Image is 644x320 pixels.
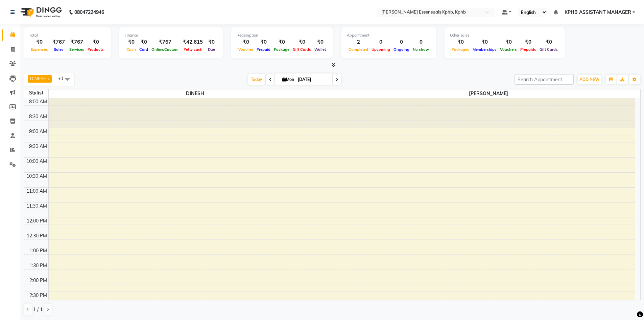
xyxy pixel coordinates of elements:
[29,47,50,52] span: Expenses
[538,47,559,52] span: Gift Cards
[25,188,48,195] div: 11:00 AM
[17,3,64,22] img: logo
[28,277,48,284] div: 2:00 PM
[347,38,370,46] div: 2
[25,217,48,225] div: 12:00 PM
[565,9,631,16] span: KPHB ASSISTANT MANAGER
[347,47,370,52] span: Completed
[471,47,498,52] span: Memberships
[498,47,519,52] span: Vouchers
[579,77,599,82] span: ADD NEW
[206,38,217,46] div: ₹0
[538,38,559,46] div: ₹0
[25,173,48,180] div: 10:30 AM
[313,38,328,46] div: ₹0
[47,76,50,81] a: x
[50,38,68,46] div: ₹767
[255,47,272,52] span: Prepaid
[58,76,69,81] span: +1
[180,38,206,46] div: ₹42,615
[411,47,431,52] span: No show
[138,38,150,46] div: ₹0
[291,47,313,52] span: Gift Cards
[519,47,538,52] span: Prepaids
[313,47,328,52] span: Wallet
[28,247,48,254] div: 1:00 PM
[515,74,574,85] input: Search Appointment
[28,143,48,150] div: 9:30 AM
[29,33,105,38] div: Total
[28,292,48,299] div: 2:30 PM
[450,38,471,46] div: ₹0
[471,38,498,46] div: ₹0
[150,47,180,52] span: Online/Custom
[392,47,411,52] span: Ongoing
[498,38,519,46] div: ₹0
[125,33,217,38] div: Finance
[370,47,392,52] span: Upcoming
[29,38,50,46] div: ₹0
[182,47,204,52] span: Petty cash
[125,47,138,52] span: Cash
[30,76,47,81] span: DINESH
[28,98,48,105] div: 8:00 AM
[25,202,48,210] div: 11:30 AM
[237,33,328,38] div: Redemption
[86,38,105,46] div: ₹0
[281,77,296,82] span: Mon
[578,75,601,84] button: ADD NEW
[150,38,180,46] div: ₹767
[347,33,431,38] div: Appointment
[342,89,636,98] span: [PERSON_NAME]
[237,38,255,46] div: ₹0
[248,74,265,85] span: Today
[450,47,471,52] span: Packages
[138,47,150,52] span: Card
[33,306,43,313] span: 1 / 1
[24,89,48,97] div: Stylist
[272,47,291,52] span: Package
[255,38,272,46] div: ₹0
[68,38,86,46] div: ₹767
[49,89,342,98] span: DINESH
[52,47,65,52] span: Sales
[450,33,559,38] div: Other sales
[392,38,411,46] div: 0
[272,38,291,46] div: ₹0
[411,38,431,46] div: 0
[291,38,313,46] div: ₹0
[125,38,138,46] div: ₹0
[28,262,48,269] div: 1:30 PM
[86,47,105,52] span: Products
[25,232,48,239] div: 12:30 PM
[370,38,392,46] div: 0
[68,47,86,52] span: Services
[206,47,217,52] span: Due
[74,3,104,22] b: 08047224946
[237,47,255,52] span: Voucher
[519,38,538,46] div: ₹0
[28,113,48,120] div: 8:30 AM
[28,128,48,135] div: 9:00 AM
[25,158,48,165] div: 10:00 AM
[296,74,330,85] input: 2025-09-01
